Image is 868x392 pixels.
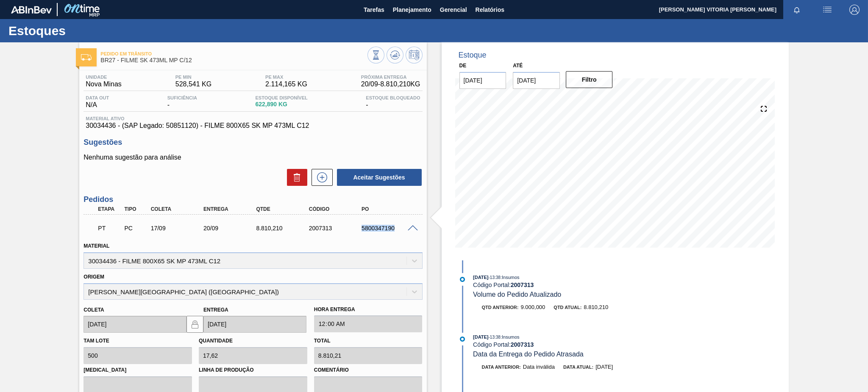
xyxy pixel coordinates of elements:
[165,95,199,109] div: -
[459,63,467,69] label: De
[501,275,520,280] span: : Insumos
[86,95,109,100] span: Data out
[8,26,159,36] h1: Estoques
[333,168,423,187] div: Aceitar Sugestões
[199,364,307,376] label: Linha de Produção
[440,5,467,15] span: Gerencial
[307,169,333,186] div: Nova sugestão
[511,341,534,348] strong: 2007313
[511,282,534,288] strong: 2007313
[86,75,121,80] span: Unidade
[460,337,465,342] img: atual
[595,364,613,370] span: [DATE]
[783,4,810,16] button: Notificações
[203,316,306,333] input: dd/mm/yyyy
[83,138,422,147] h3: Sugestões
[199,338,233,344] label: Quantidade
[566,71,613,88] button: Filtro
[190,319,200,329] img: locked
[307,206,366,212] div: Código
[96,219,123,237] div: Pedido em Trânsito
[473,351,584,358] span: Data da Entrega do Pedido Atrasada
[849,5,860,15] img: Logout
[100,51,367,56] span: Pedido em Trânsito
[149,225,208,232] div: 17/09/2025
[513,72,560,89] input: dd/mm/yyyy
[459,51,487,60] div: Estoque
[364,95,422,109] div: -
[361,80,420,88] span: 20/09 - 8.810,210 KG
[255,101,307,108] span: 622,890 KG
[167,95,197,100] span: Suficiência
[563,364,593,370] span: Data atual:
[584,304,608,310] span: 8.810,210
[822,5,832,15] img: userActions
[314,338,331,344] label: Total
[201,206,261,212] div: Entrega
[81,54,92,61] img: Ícone
[359,206,419,212] div: PO
[473,291,561,298] span: Volume do Pedido Atualizado
[367,47,384,63] button: Visão Geral dos Estoques
[11,6,52,14] img: TNhmsLtSVTkK8tSr43FrP2fwEKptu5GPRR3wAAAABJRU5ErkJggg==
[98,225,121,232] p: PT
[149,206,208,212] div: Coleta
[520,304,545,310] span: 9.000,000
[83,195,422,204] h3: Pedidos
[86,122,420,130] span: 30034436 - (SAP Legado: 50851120) - FILME 800X65 SK MP 473ML C12
[460,277,465,282] img: atual
[359,225,419,232] div: 5800347190
[364,5,384,15] span: Tarefas
[482,364,521,370] span: Data anterior:
[473,275,488,280] span: [DATE]
[406,47,423,63] button: Programar Estoque
[489,275,501,280] span: - 13:38
[254,206,313,212] div: Qtde
[307,225,366,232] div: 2007313
[361,75,420,80] span: Próxima Entrega
[175,75,211,80] span: PE MIN
[337,169,422,186] button: Aceitar Sugestões
[513,63,523,69] label: Até
[83,95,111,109] div: N/A
[83,316,186,333] input: dd/mm/yyyy
[83,243,109,249] label: Material
[83,154,422,161] p: Nenhuma sugestão para análise
[83,307,104,313] label: Coleta
[366,95,420,100] span: Estoque Bloqueado
[473,282,674,288] div: Código Portal:
[203,307,228,313] label: Entrega
[393,5,431,15] span: Planejamento
[501,334,520,340] span: : Insumos
[482,305,519,310] span: Qtd anterior:
[523,364,555,370] span: Data inválida
[100,57,367,63] span: BR27 - FILME SK 473ML MP C/12
[122,225,150,232] div: Pedido de Compra
[96,206,123,212] div: Etapa
[314,364,423,376] label: Comentário
[86,80,121,88] span: Nova Minas
[265,75,307,80] span: PE MAX
[175,80,211,88] span: 528,541 KG
[83,364,192,376] label: [MEDICAL_DATA]
[476,5,504,15] span: Relatórios
[254,225,313,232] div: 8.810,210
[314,304,423,316] label: Hora Entrega
[122,206,150,212] div: Tipo
[473,334,488,340] span: [DATE]
[201,225,261,232] div: 20/09/2025
[459,72,506,89] input: dd/mm/yyyy
[283,169,307,186] div: Excluir Sugestões
[83,274,104,280] label: Origem
[473,341,674,348] div: Código Portal:
[387,47,403,63] button: Atualizar Gráfico
[255,95,307,100] span: Estoque Disponível
[83,338,109,344] label: Tam lote
[265,80,307,88] span: 2.114,165 KG
[186,316,203,333] button: locked
[489,335,501,340] span: - 13:38
[86,116,420,121] span: Material ativo
[554,305,581,310] span: Qtd atual:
